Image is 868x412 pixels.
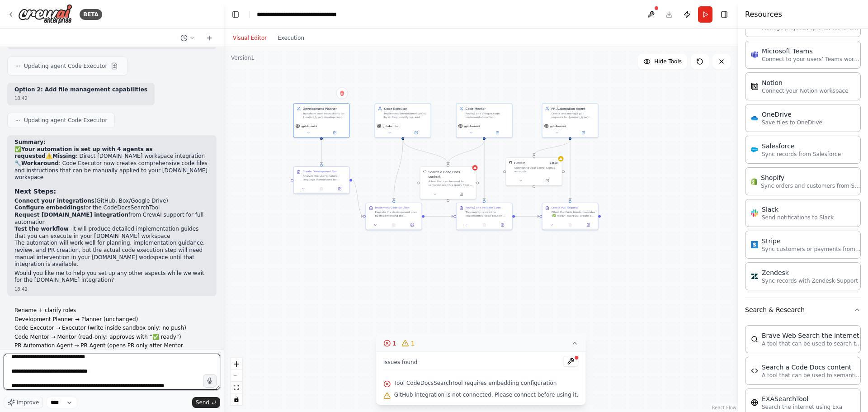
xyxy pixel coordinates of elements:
p: Save files to OneDrive [762,119,822,126]
div: Code Executor [384,106,428,111]
img: Notion [751,83,758,90]
img: CodeDocsSearchTool [751,367,758,374]
div: Implement development plans by writing, modifying, and testing code in the sandbox environment fo... [384,112,428,119]
button: No output available [384,223,403,228]
div: Create Pull Request [552,206,578,209]
p: A tool that can be used to search the internet with a search_query. [762,340,861,347]
div: Slack [762,205,834,214]
button: zoom in [231,358,242,370]
button: Hide Tools [638,54,687,69]
span: Send [196,399,209,406]
div: Review and critique code implementations for {project_type} projects, providing constructive feed... [466,112,509,119]
strong: Connect your integrations [14,198,94,204]
a: React Flow attribution [712,405,736,410]
button: Visual Editor [227,33,272,43]
span: Improve [17,399,39,406]
button: Hide left sidebar [229,8,242,21]
button: toggle interactivity [231,393,242,405]
span: gpt-4o-mini [464,124,480,128]
button: Send [192,397,220,408]
g: Edge from 606a19ce-7411-41da-a05a-300902d665ff to e6b70826-2f22-4933-8ec9-2ca2939ee3e9 [425,214,453,218]
div: React Flow controls [231,358,242,405]
span: Issues found [383,359,418,366]
div: Notion [762,78,849,87]
img: CodeDocsSearchTool [423,170,427,173]
strong: Workaround [21,160,59,166]
div: Code ExecutorImplement development plans by writing, modifying, and testing code in the sandbox e... [375,103,431,138]
div: OneDrive [762,110,822,119]
div: BETA [80,9,102,20]
span: Number of enabled actions [548,161,559,165]
div: GitHubGitHub1of10Connect to your users’ GitHub accounts [506,157,562,186]
div: Brave Web Search the internet [762,331,861,340]
p: Connect your Notion workspace [762,87,849,95]
button: Improve [4,397,43,408]
div: Search a Code Docs content [762,363,861,372]
div: Code Mentor [466,106,509,111]
p: Sync records with Zendesk Support [762,277,858,284]
button: Open in side panel [448,192,474,197]
button: Click to speak your automation idea [203,374,217,388]
button: Start a new chat [202,33,217,43]
button: Open in side panel [580,223,596,228]
img: Zendesk [751,273,758,280]
strong: Next Steps: [14,188,56,195]
div: Version 1 [231,54,255,62]
div: Create Development PlanAnalyze the user's natural language instructions for developing {project_d... [293,166,350,194]
p: Would you like me to help you set up any other aspects while we wait for the [DOMAIN_NAME] integr... [14,270,209,284]
button: Open in side panel [495,223,510,228]
button: 11 [376,335,585,352]
button: Delete node [336,87,348,99]
li: (GitHub, Box/Google Drive) [14,198,209,205]
p: Sync records from Salesforce [762,151,841,158]
p: PR Automation Agent → PR Agent (opens PR only after Mentor approval) [14,342,209,356]
div: Salesforce [762,142,841,151]
img: BraveSearchTool [751,336,758,343]
span: Hide Tools [654,58,682,65]
div: Execute the development plan by implementing the {project_type} solution in the sandbox environme... [375,210,419,218]
p: Sync customers or payments from Stripe [762,246,861,253]
strong: Test the workflow [14,226,69,232]
div: Review and Validate Code [466,206,501,209]
button: Open in side panel [332,186,347,192]
div: Search a Code Docs content [429,170,473,179]
div: Implement Code Solution [375,206,410,209]
img: Stripe [751,241,758,248]
p: Rename + clarify roles [14,307,209,314]
button: No output available [475,223,494,228]
span: gpt-4o-mini [383,124,399,128]
button: Execution [272,33,310,43]
p: Code Mentor → Mentor (read-only; approves with “✅ ready”) [14,334,209,341]
strong: Option 2: Add file management capabilities [14,86,147,93]
strong: Your automation is set up with 4 agents as requested [14,146,152,160]
div: Microsoft Teams [762,47,861,56]
li: - it will produce detailed implementation guides that you can execute in your [DOMAIN_NAME] works... [14,226,209,240]
div: Stripe [762,237,861,246]
div: A tool that can be used to semantic search a query from a Code Docs content. [429,180,473,187]
span: 1 [411,339,415,348]
div: 18:42 [14,286,209,293]
p: Send notifications to Slack [762,214,834,221]
img: OneDrive [751,114,758,122]
button: Open in side panel [485,130,510,136]
div: Development PlannerTransform user instructions for {project_type} development into comprehensive,... [293,103,350,138]
span: gpt-4o-mini [302,124,317,128]
button: No output available [561,223,580,228]
button: Open in side panel [534,178,560,184]
div: Zendesk [762,268,858,277]
img: GitHub [509,161,513,164]
p: Code Executor → Executor (write inside sandbox only; no push) [14,325,209,332]
button: Search & Research [745,298,861,322]
div: Development Planner [303,106,347,111]
p: Development Planner → Planner (unchanged) [14,316,209,323]
img: Logo [18,4,72,24]
div: 18:42 [14,95,147,102]
button: Hide right sidebar [718,8,731,21]
span: 1 [392,339,396,348]
img: Shopify [751,178,757,185]
g: Edge from e6b70826-2f22-4933-8ec9-2ca2939ee3e9 to 3d2d0781-efe5-4591-8129-4c0d6f97591e [515,214,539,218]
g: Edge from e92b00c5-56ff-403d-97aa-8c1b9c168e68 to b2c78b5f-af9c-492e-ab33-0f6e82fbc8e5 [319,140,324,164]
div: Create Pull RequestWhen the Code Mentor provides "✅ ready" approval, create a comprehensive pull ... [542,203,599,230]
g: Edge from 7d54f70f-77d8-40cf-94da-60ecbb4662b2 to 3d2d0781-efe5-4591-8129-4c0d6f97591e [568,140,572,200]
p: A tool that can be used to semantic search a query from a Code Docs content. [762,372,861,379]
